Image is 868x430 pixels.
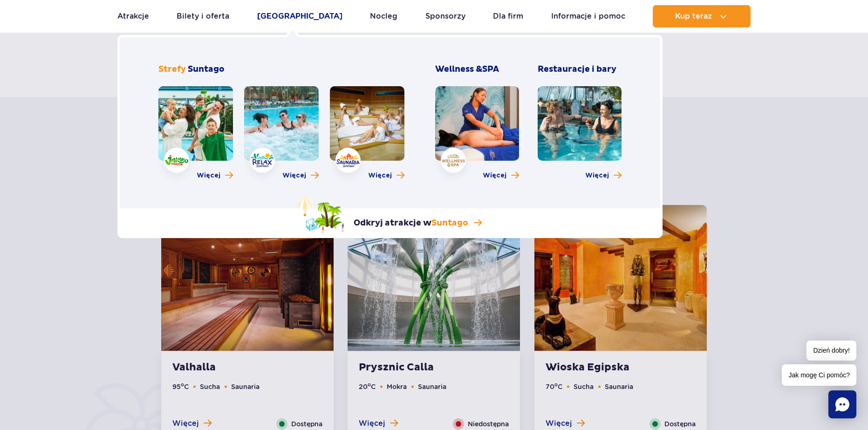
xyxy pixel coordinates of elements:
[197,171,233,180] a: Więcej o strefie Jamango
[197,171,220,180] span: Więcej
[431,218,468,228] span: Suntago
[188,64,225,75] span: Suntago
[653,5,751,27] button: Kup teraz
[368,171,392,180] span: Więcej
[551,5,625,27] a: Informacje i pomoc
[368,171,404,180] a: Więcej o strefie Saunaria
[177,5,229,27] a: Bilety i oferta
[782,364,856,386] span: Jak mogę Ci pomóc?
[585,171,622,180] a: Więcej o Restauracje i bary
[483,171,519,180] a: Więcej o Wellness & SPA
[282,171,306,180] span: Więcej
[538,64,622,75] h3: Restauracje i bary
[257,5,342,27] a: [GEOGRAPHIC_DATA]
[158,64,186,75] span: Strefy
[425,5,465,27] a: Sponsorzy
[483,171,506,180] span: Więcej
[370,5,397,27] a: Nocleg
[493,5,523,27] a: Dla firm
[828,390,856,418] div: Chat
[585,171,609,180] span: Więcej
[675,12,712,20] span: Kup teraz
[117,5,149,27] a: Atrakcje
[482,64,499,75] span: SPA
[354,218,468,229] p: Odkryj atrakcje w
[435,64,499,75] span: Wellness &
[298,197,482,233] a: Odkryj atrakcje wSuntago
[282,171,319,180] a: Więcej o strefie Relax
[806,341,856,361] span: Dzień dobry!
